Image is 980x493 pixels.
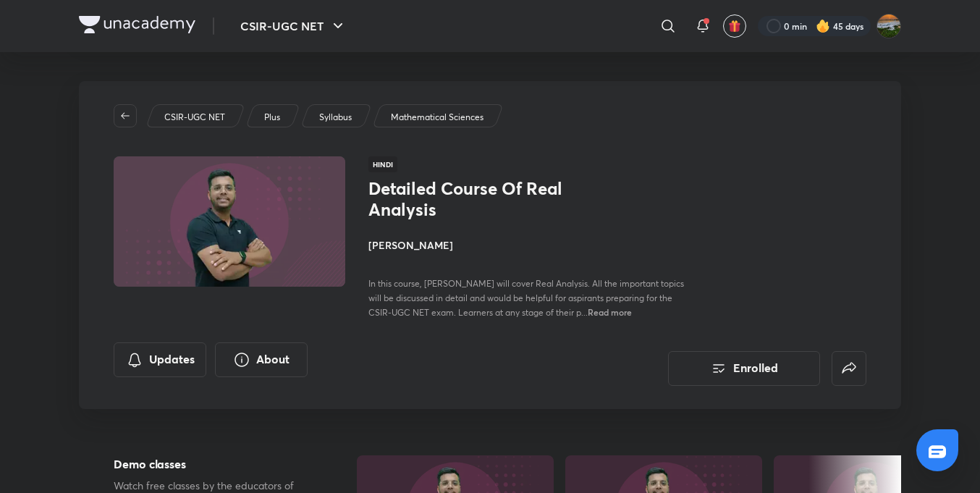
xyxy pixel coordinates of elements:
[79,16,195,37] a: Company Logo
[262,111,283,124] a: Plus
[368,178,605,220] h1: Detailed Course Of Real Analysis
[114,342,206,377] button: Updates
[389,111,486,124] a: Mathematical Sciences
[368,278,684,318] span: In this course, [PERSON_NAME] will cover Real Analysis. All the important topics will be discusse...
[368,237,693,253] h4: [PERSON_NAME]
[162,111,228,124] a: CSIR-UGC NET
[319,111,352,124] p: Syllabus
[728,20,741,33] img: avatar
[164,111,225,124] p: CSIR-UGC NET
[317,111,355,124] a: Syllabus
[391,111,483,124] p: Mathematical Sciences
[111,155,347,288] img: Thumbnail
[876,14,901,38] img: Rudrapratap Sharma
[232,12,355,41] button: CSIR-UGC NET
[668,351,820,386] button: Enrolled
[588,306,632,318] span: Read more
[114,455,311,473] h5: Demo classes
[368,156,397,172] span: Hindi
[816,19,830,33] img: streak
[215,342,308,377] button: About
[723,14,746,38] button: avatar
[79,16,195,33] img: Company Logo
[264,111,280,124] p: Plus
[832,351,866,386] button: false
